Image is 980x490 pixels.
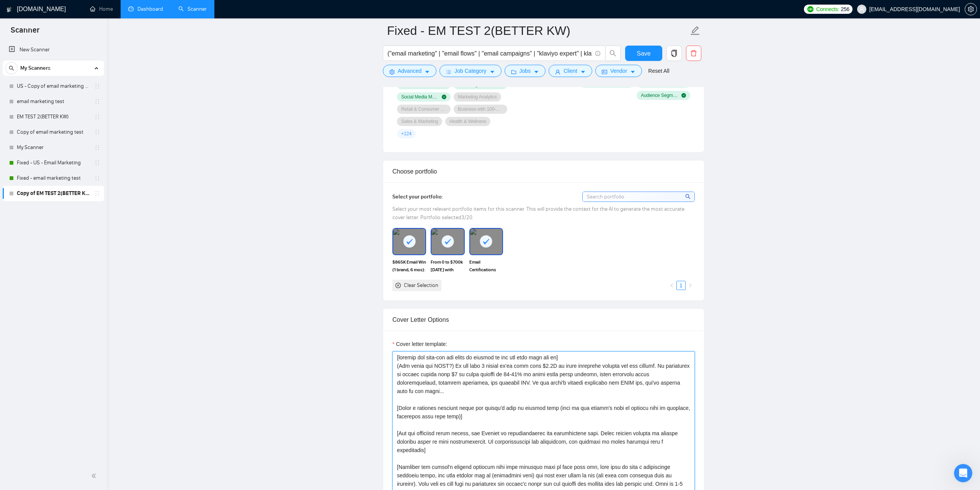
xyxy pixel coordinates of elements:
span: Email Certifications [469,258,503,274]
span: Marketing Analytics [458,94,497,100]
span: Select your portfolio: [392,193,443,200]
button: delete [686,46,701,61]
span: setting [389,69,395,75]
span: holder [94,129,100,135]
div: Clear Selection [404,281,438,290]
span: right [688,283,693,288]
span: delete [686,50,701,57]
span: Advanced [398,67,421,75]
span: setting [965,6,977,12]
li: Previous Page [667,281,676,290]
span: search [606,50,620,57]
div: Cover Letter Options [392,309,695,331]
button: search [5,62,18,74]
span: holder [94,144,100,151]
span: holder [94,114,100,120]
span: search [685,192,692,201]
li: Next Page [686,281,695,290]
span: Social Media Marketing [401,94,439,100]
button: barsJob Categorycaret-down [439,65,501,77]
div: Choose portfolio [392,161,695,182]
a: Fixed - email marketing test [17,170,90,186]
a: 1 [677,281,685,290]
a: Copy of email marketing test [17,125,90,140]
span: caret-down [425,69,430,75]
li: My Scanners [3,61,104,201]
li: New Scanner [3,42,104,57]
span: Select your most relevant portfolio items for this scanner. This will provide the context for the... [392,206,684,221]
span: holder [94,160,100,166]
button: settingAdvancedcaret-down [383,65,436,77]
a: dashboardDashboard [128,6,163,12]
span: check-circle [681,93,686,98]
span: $865K Email Win (1 brand, 6 mos): Flows & Campaigns That Print Revenue [392,258,426,274]
button: userClientcaret-down [549,65,592,77]
span: check-circle [442,95,446,99]
button: left [667,281,676,290]
span: holder [94,190,100,197]
span: Jobs [519,67,531,75]
input: Search portfolio [583,192,694,202]
a: setting [965,6,977,12]
span: Retail & Consumer Goods [401,106,446,112]
label: Cover letter template: [392,340,447,348]
button: copy [666,46,682,61]
span: caret-down [580,69,586,75]
span: Save [637,49,650,58]
a: Reset All [648,67,669,75]
span: Sales & Marketing [401,118,438,125]
span: From 0 to $700k [DATE] with email marketing... AND MORE inside [431,258,464,274]
button: folderJobscaret-down [505,65,546,77]
button: Save [625,46,662,61]
span: double-left [91,472,99,480]
span: holder [94,98,100,105]
a: New Scanner [9,42,98,57]
span: 256 [841,5,849,13]
span: holder [94,83,100,89]
span: folder [511,69,516,75]
li: 1 [676,281,686,290]
span: Vendor [610,67,627,75]
span: My Scanners [20,61,51,76]
button: search [605,46,621,61]
span: caret-down [534,69,539,75]
span: user [555,69,560,75]
span: caret-down [490,69,495,75]
iframe: Intercom live chat [954,464,972,482]
button: setting [965,3,977,15]
input: Scanner name... [387,21,689,40]
span: info-circle [595,51,600,56]
span: Connects: [816,5,839,13]
button: idcardVendorcaret-down [595,65,642,77]
span: Business with 100-999 Employees [458,106,503,112]
span: user [859,7,864,12]
span: Health & Wellness [449,118,486,125]
a: Fixed - US - Email Marketing [17,155,90,170]
a: Copy of EM TEST 2(BETTER KW) [17,186,90,201]
span: idcard [602,69,607,75]
a: email marketing test [17,94,90,109]
span: Client [563,67,577,75]
span: copy [667,50,681,57]
span: Job Category [454,67,486,75]
a: My Scanner [17,140,90,155]
span: Audience Segmentation & Targeting ( 14 %) [641,92,678,98]
span: + 124 [401,131,412,137]
a: US - Copy of email marketing test [17,79,90,94]
span: Scanner [5,25,46,41]
span: bars [446,69,451,75]
button: right [686,281,695,290]
input: Search Freelance Jobs... [387,49,592,58]
span: caret-down [630,69,635,75]
img: upwork-logo.png [807,6,813,12]
img: logo [7,3,12,16]
a: searchScanner [178,6,207,12]
span: search [6,66,17,71]
a: EM TEST 2(BETTER KW) [17,109,90,125]
span: edit [690,26,700,36]
span: close-circle [395,283,401,288]
span: holder [94,175,100,181]
a: homeHome [90,6,113,12]
span: left [670,283,674,288]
